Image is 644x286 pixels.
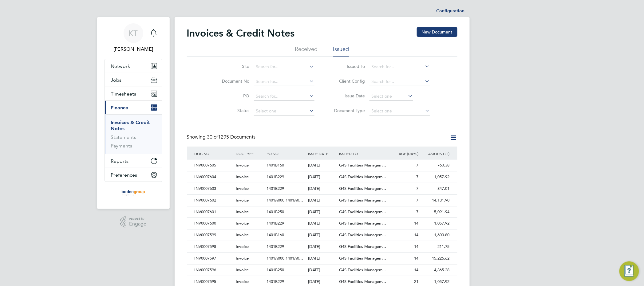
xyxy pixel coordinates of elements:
[236,256,249,261] span: Invoice
[193,229,234,241] div: INV0007599
[193,206,234,218] div: INV0007601
[193,253,234,264] div: INV0007597
[105,87,162,100] button: Timesheets
[129,221,146,227] span: Engage
[306,160,338,171] div: [DATE]
[333,45,349,57] li: Issued
[306,264,338,276] div: [DATE]
[214,78,250,84] label: Document No
[339,244,386,249] span: G4S Facilities Managem…
[267,244,284,249] span: 1401B229
[267,209,284,214] span: 1401B250
[339,186,386,191] span: G4S Facilities Managem…
[129,216,146,221] span: Powered by
[97,17,170,209] nav: Main navigation
[267,221,284,226] span: 1401B229
[105,168,162,182] button: Preferences
[339,221,386,226] span: G4S Facilities Managem…
[236,244,249,249] span: Invoice
[306,183,338,194] div: [DATE]
[369,107,430,116] input: Select one
[420,171,451,183] div: 1,057.92
[330,78,365,84] label: Client Config
[295,45,318,57] li: Received
[193,241,234,253] div: INV0007598
[129,29,138,37] span: KT
[254,92,314,101] input: Search for...
[236,198,249,203] span: Invoice
[193,160,234,171] div: INV0007605
[105,73,162,87] button: Jobs
[420,195,451,206] div: 14,131.90
[420,264,451,276] div: 4,865.28
[414,244,419,249] span: 14
[339,256,386,261] span: G4S Facilities Managem…
[214,64,250,69] label: Site
[105,154,162,168] button: Reports
[339,163,386,168] span: G4S Facilities Managem…
[420,160,451,171] div: 760.38
[234,147,265,161] div: DOC TYPE
[111,91,136,97] span: Timesheets
[187,27,295,39] h2: Invoices & Credit Notes
[306,147,338,161] div: ISSUE DATE
[120,216,146,228] a: Powered byEngage
[414,232,419,237] span: 14
[420,229,451,241] div: 1,600.80
[236,163,249,168] span: Invoice
[306,206,338,218] div: [DATE]
[236,186,249,191] span: Invoice
[265,147,306,161] div: PO NO
[420,241,451,253] div: 211.75
[111,172,137,178] span: Preferences
[111,134,136,140] a: Statements
[236,221,249,226] span: Invoice
[420,253,451,264] div: 15,226.62
[369,77,430,86] input: Search for...
[111,77,122,83] span: Jobs
[193,195,234,206] div: INV0007602
[339,279,386,284] span: G4S Facilities Managem…
[236,209,249,214] span: Invoice
[105,188,162,198] a: Go to home page
[417,186,419,191] span: 7
[369,92,413,101] input: Select one
[207,134,256,140] span: 1295 Documents
[306,195,338,206] div: [DATE]
[414,279,419,284] span: 21
[111,158,129,164] span: Reports
[236,279,249,284] span: Invoice
[254,107,314,116] input: Select one
[193,183,234,194] div: INV0007603
[330,64,365,69] label: Issued To
[105,23,162,53] a: KT[PERSON_NAME]
[193,171,234,183] div: INV0007604
[214,93,250,99] label: PO
[236,232,249,237] span: Invoice
[267,186,284,191] span: 1401B229
[417,209,419,214] span: 7
[389,147,420,161] div: AGE (DAYS)
[339,209,386,214] span: G4S Facilities Managem…
[417,163,419,168] span: 7
[306,241,338,253] div: [DATE]
[236,174,249,179] span: Invoice
[339,232,386,237] span: G4S Facilities Managem…
[414,221,419,226] span: 14
[306,218,338,229] div: [DATE]
[267,279,284,284] span: 1401B229
[236,267,249,272] span: Invoice
[420,218,451,229] div: 1,057.92
[339,174,386,179] span: G4S Facilities Managem…
[214,108,250,113] label: Status
[306,253,338,264] div: [DATE]
[105,101,162,114] button: Finance
[339,198,386,203] span: G4S Facilities Managem…
[619,261,639,281] button: Engage Resource Center
[339,267,386,272] span: G4S Facilities Managem…
[417,198,419,203] span: 7
[267,174,284,179] span: 1401B229
[330,108,365,113] label: Document Type
[193,264,234,276] div: INV0007596
[417,174,419,179] span: 7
